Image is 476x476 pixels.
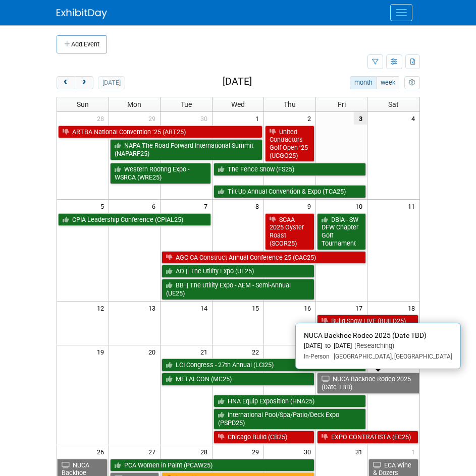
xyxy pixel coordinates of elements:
[354,302,367,314] span: 17
[306,200,315,212] span: 9
[404,76,419,89] button: myCustomButton
[127,100,141,108] span: Mon
[306,112,315,125] span: 2
[162,251,366,264] a: AGC CA Construct Annual Conference 25 (CAC25)
[284,100,296,108] span: Thu
[96,302,109,314] span: 12
[151,200,160,212] span: 6
[251,445,263,458] span: 29
[110,459,314,472] a: PCA Women in Paint (PCAW25)
[214,163,366,176] a: The Fence Show (FS25)
[96,445,109,458] span: 26
[354,445,367,458] span: 31
[96,112,109,125] span: 28
[110,139,263,160] a: NAPA The Road Forward International Summit (NAPARF25)
[223,76,252,87] h2: [DATE]
[376,76,399,89] button: week
[110,163,211,184] a: Western Roofing Expo - WSRCA (WRE25)
[147,112,160,125] span: 29
[317,315,418,328] a: Build Show LIVE (BUILD25)
[330,353,452,360] span: [GEOGRAPHIC_DATA], [GEOGRAPHIC_DATA]
[214,185,366,198] a: Tilt-Up Annual Convention & Expo (TCA25)
[96,345,109,358] span: 19
[251,345,263,358] span: 22
[265,126,314,162] a: United Contractors Golf Open ’25 (UCGO25)
[57,9,107,19] img: ExhibitDay
[303,302,315,314] span: 16
[58,213,211,226] a: CPIA Leadership Conference (CPIAL25)
[354,112,367,125] span: 3
[303,445,315,458] span: 30
[181,100,192,108] span: Tue
[354,200,367,212] span: 10
[304,342,452,350] div: [DATE] to [DATE]
[317,213,366,250] a: DBIA - SW DFW Chapter Golf Tournament
[304,353,330,360] span: In-Person
[77,100,89,108] span: Sun
[390,4,412,21] button: Menu
[162,359,366,372] a: LCI Congress - 27th Annual (LCI25)
[304,331,427,339] span: NUCA Backhoe Rodeo 2025 (Date TBD)
[407,302,419,314] span: 18
[407,200,419,212] span: 11
[338,100,346,108] span: Fri
[231,100,245,108] span: Wed
[352,342,394,349] span: (Researching)
[57,76,75,89] button: prev
[214,395,366,408] a: HNA Equip Exposition (HNA25)
[409,80,415,86] i: Personalize Calendar
[203,200,212,212] span: 7
[350,76,377,89] button: month
[317,431,418,444] a: EXPO CONTRATISTA (EC25)
[214,431,314,444] a: Chicago Build (CB25)
[199,112,212,125] span: 30
[147,302,160,314] span: 13
[254,200,263,212] span: 8
[162,373,314,386] a: METALCON (MC25)
[265,213,314,250] a: SCAA 2025 Oyster Roast (SCOR25)
[199,345,212,358] span: 21
[57,35,107,53] button: Add Event
[199,302,212,314] span: 14
[410,112,419,125] span: 4
[162,279,314,300] a: BB || The Utility Expo - AEM - Semi-Annual (UE25)
[162,265,314,278] a: AO || The Utility Expo (UE25)
[58,126,263,139] a: ARTBA National Convention ’25 (ART25)
[147,345,160,358] span: 20
[410,445,419,458] span: 1
[147,445,160,458] span: 27
[98,76,125,89] button: [DATE]
[254,112,263,125] span: 1
[199,445,212,458] span: 28
[214,408,366,429] a: International Pool/Spa/Patio/Deck Expo (PSPD25)
[75,76,93,89] button: next
[251,302,263,314] span: 15
[99,200,109,212] span: 5
[317,373,419,393] a: NUCA Backhoe Rodeo 2025 (Date TBD)
[388,100,399,108] span: Sat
